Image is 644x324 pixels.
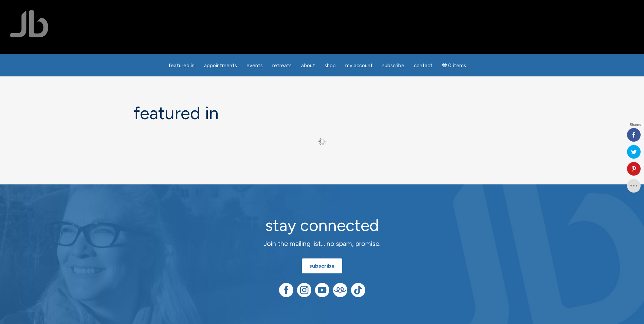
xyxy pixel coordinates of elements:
[378,59,408,72] a: Subscribe
[382,62,404,69] span: Subscribe
[410,59,437,72] a: Contact
[345,62,373,69] span: My Account
[303,134,341,149] button: Load More
[204,62,237,69] span: Appointments
[442,62,448,69] i: Cart
[272,62,292,69] span: Retreats
[302,258,342,273] a: subscribe
[10,10,49,37] img: Jamie Butler. The Everyday Medium
[341,59,377,72] a: My Account
[325,62,336,69] span: Shop
[168,62,195,69] span: featured in
[202,238,443,249] p: Join the mailing list… no spam, promise.
[438,58,471,72] a: Cart0 items
[630,123,641,127] span: Shares
[200,59,241,72] a: Appointments
[134,104,511,123] h1: featured in
[315,283,329,297] img: YouTube
[297,59,319,72] a: About
[320,59,340,72] a: Shop
[268,59,296,72] a: Retreats
[414,62,433,69] span: Contact
[333,283,347,297] img: Teespring
[164,59,199,72] a: featured in
[279,283,293,297] img: Facebook
[246,62,263,69] span: Events
[301,62,315,69] span: About
[202,216,443,234] h2: stay connected
[448,63,466,68] span: 0 items
[242,59,267,72] a: Events
[351,283,365,297] img: TikTok
[297,283,311,297] img: Instagram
